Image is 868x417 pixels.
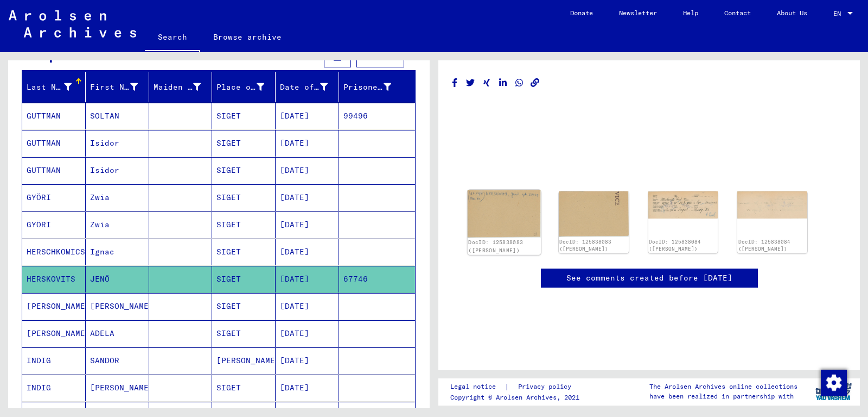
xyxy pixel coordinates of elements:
[22,72,86,102] mat-header-cell: Last Name
[86,130,149,157] mat-cell: Isidor
[509,381,584,393] a: Privacy policy
[450,381,505,393] a: Legal notice
[212,211,276,238] mat-cell: SIGET
[86,320,149,347] mat-cell: ADELA
[449,76,461,90] button: Share on Facebook
[280,78,341,96] div: Date of Birth
[216,78,278,96] div: Place of Birth
[276,103,339,129] mat-cell: [DATE]
[86,103,149,129] mat-cell: SOLTAN
[343,78,405,96] div: Prisoner #
[276,320,339,347] mat-cell: [DATE]
[212,130,276,157] mat-cell: SIGET
[529,76,541,90] button: Copy link
[200,24,295,50] a: Browse archive
[158,52,173,62] span: 197
[559,239,611,252] a: DocID: 125838083 ([PERSON_NAME])
[27,78,85,96] div: Last Name
[86,72,149,102] mat-header-cell: First Name
[212,266,276,292] mat-cell: SIGET
[212,239,276,265] mat-cell: SIGET
[90,78,151,96] div: First Name
[86,211,149,238] mat-cell: Zwia
[648,191,718,219] img: 001.jpg
[738,239,790,252] a: DocID: 125838084 ([PERSON_NAME])
[149,72,213,102] mat-header-cell: Maiden Name
[22,184,86,211] mat-cell: GYÖRI
[649,382,797,391] p: The Arolsen Archives online collections
[145,24,200,52] a: Search
[154,78,215,96] div: Maiden Name
[276,375,339,401] mat-cell: [DATE]
[22,266,86,292] mat-cell: HERSKOVITS
[212,293,276,320] mat-cell: SIGET
[737,191,807,219] img: 002.jpg
[27,82,72,93] div: Last Name
[86,239,149,265] mat-cell: Ignac
[276,184,339,211] mat-cell: [DATE]
[86,347,149,374] mat-cell: SANDOR
[566,272,732,284] a: See comments created before [DATE]
[86,266,149,292] mat-cell: JENÖ
[468,239,523,253] a: DocID: 125838083 ([PERSON_NAME])
[280,82,328,93] div: Date of Birth
[339,72,415,102] mat-header-cell: Prisoner #
[276,266,339,292] mat-cell: [DATE]
[22,239,86,265] mat-cell: HERSCHKOWICS
[339,266,415,292] mat-cell: 67746
[22,103,86,129] mat-cell: GUTTMAN
[276,130,339,157] mat-cell: [DATE]
[559,191,629,237] img: 002.jpg
[649,239,701,252] a: DocID: 125838084 ([PERSON_NAME])
[339,103,415,129] mat-cell: 99496
[820,369,846,395] div: Change consent
[173,52,237,62] span: records found
[276,347,339,374] mat-cell: [DATE]
[90,82,138,93] div: First Name
[497,76,509,90] button: Share on LinkedIn
[450,381,584,393] div: |
[9,10,136,38] img: Arolsen_neg.svg
[276,293,339,320] mat-cell: [DATE]
[276,211,339,238] mat-cell: [DATE]
[216,82,264,93] div: Place of Birth
[22,130,86,157] mat-cell: GUTTMAN
[86,375,149,401] mat-cell: [PERSON_NAME]
[343,82,391,93] div: Prisoner #
[276,72,339,102] mat-header-cell: Date of Birth
[22,320,86,347] mat-cell: [PERSON_NAME]
[22,293,86,320] mat-cell: [PERSON_NAME]
[212,347,276,374] mat-cell: [PERSON_NAME]
[212,72,276,102] mat-header-cell: Place of Birth
[649,391,797,401] p: have been realized in partnership with
[22,157,86,184] mat-cell: GUTTMAN
[481,76,493,90] button: Share on Xing
[212,184,276,211] mat-cell: SIGET
[450,393,584,402] p: Copyright © Arolsen Archives, 2021
[276,239,339,265] mat-cell: [DATE]
[86,293,149,320] mat-cell: [PERSON_NAME]
[212,375,276,401] mat-cell: SIGET
[86,157,149,184] mat-cell: Isidor
[468,190,541,238] img: 001.jpg
[212,157,276,184] mat-cell: SIGET
[86,184,149,211] mat-cell: Zwia
[212,103,276,129] mat-cell: SIGET
[212,320,276,347] mat-cell: SIGET
[465,76,476,90] button: Share on Twitter
[22,347,86,374] mat-cell: INDIG
[22,211,86,238] mat-cell: GYÖRI
[821,370,847,396] img: Change consent
[276,157,339,184] mat-cell: [DATE]
[22,375,86,401] mat-cell: INDIG
[154,82,201,93] div: Maiden Name
[366,52,395,62] span: Filter
[514,76,525,90] button: Share on WhatsApp
[833,10,845,17] span: EN
[813,378,854,405] img: yv_logo.png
